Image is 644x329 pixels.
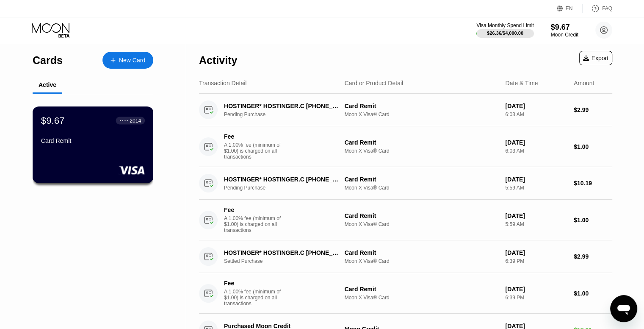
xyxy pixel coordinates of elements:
div: ● ● ● ● [120,119,128,122]
div: Moon X Visa® Card [345,112,499,117]
div: HOSTINGER* HOSTINGER.C [PHONE_NUMBER] CY [224,103,340,109]
div: $26.36 / $4,000.00 [487,31,523,36]
div: Activity [199,54,237,67]
div: HOSTINGER* HOSTINGER.C [PHONE_NUMBER] CYPending PurchaseCard RemitMoon X Visa® Card[DATE]6:03 AM$... [199,94,612,126]
div: Export [583,55,608,61]
div: 5:59 AM [505,221,567,227]
div: 6:39 PM [505,295,567,301]
div: $1.00 [574,290,612,297]
div: FAQ [602,6,612,11]
div: Moon Credit [551,32,578,38]
div: [DATE] [505,286,567,293]
div: [DATE] [505,176,567,183]
div: EN [557,4,583,13]
div: Card Remit [345,249,499,256]
div: Fee [224,206,283,213]
div: Date & Time [505,80,538,86]
div: Moon X Visa® Card [345,221,499,227]
div: 6:03 AM [505,148,567,154]
div: HOSTINGER* HOSTINGER.C [PHONE_NUMBER] CY [224,249,340,256]
div: A 1.00% fee (minimum of $1.00) is charged on all transactions [224,142,287,160]
div: $9.67● ● ● ●2014Card Remit [33,107,153,183]
div: FeeA 1.00% fee (minimum of $1.00) is charged on all transactionsCard RemitMoon X Visa® Card[DATE]... [199,200,612,240]
div: [DATE] [505,212,567,219]
div: 6:39 PM [505,258,567,264]
div: HOSTINGER* HOSTINGER.C [PHONE_NUMBER] CYPending PurchaseCard RemitMoon X Visa® Card[DATE]5:59 AM$... [199,167,612,200]
div: 6:03 AM [505,112,567,117]
div: [DATE] [505,139,567,146]
div: $9.67 [41,115,65,126]
div: Card Remit [345,103,499,109]
div: FAQ [583,4,612,13]
div: Fee [224,280,283,287]
div: Moon X Visa® Card [345,258,499,264]
div: [DATE] [505,249,567,256]
div: $9.67Moon Credit [551,23,578,38]
div: Card Remit [345,212,499,219]
div: Card Remit [41,137,145,144]
div: FeeA 1.00% fee (minimum of $1.00) is charged on all transactionsCard RemitMoon X Visa® Card[DATE]... [199,273,612,314]
div: A 1.00% fee (minimum of $1.00) is charged on all transactions [224,215,287,233]
div: Fee [224,133,283,140]
div: 2014 [130,117,141,123]
div: Pending Purchase [224,112,349,117]
div: 5:59 AM [505,185,567,191]
div: Cards [33,54,63,67]
div: Moon X Visa® Card [345,295,499,301]
div: Active [39,81,56,88]
div: Export [579,51,612,65]
div: $1.00 [574,217,612,223]
div: Card Remit [345,176,499,183]
div: Visa Monthly Spend Limit$26.36/$4,000.00 [476,22,533,38]
div: Pending Purchase [224,185,349,191]
div: HOSTINGER* HOSTINGER.C [PHONE_NUMBER] CY [224,176,340,183]
div: New Card [102,52,153,69]
div: $9.67 [551,23,578,32]
div: EN [566,6,573,11]
div: FeeA 1.00% fee (minimum of $1.00) is charged on all transactionsCard RemitMoon X Visa® Card[DATE]... [199,126,612,167]
div: Transaction Detail [199,80,246,86]
div: $2.99 [574,106,612,113]
div: Visa Monthly Spend Limit [476,22,533,28]
div: Moon X Visa® Card [345,148,499,154]
div: [DATE] [505,103,567,109]
div: New Card [119,57,145,64]
div: Card or Product Detail [345,80,404,86]
div: $1.00 [574,143,612,150]
div: Settled Purchase [224,258,349,264]
div: Card Remit [345,286,499,293]
div: HOSTINGER* HOSTINGER.C [PHONE_NUMBER] CYSettled PurchaseCard RemitMoon X Visa® Card[DATE]6:39 PM$... [199,240,612,273]
div: Card Remit [345,139,499,146]
div: A 1.00% fee (minimum of $1.00) is charged on all transactions [224,289,287,307]
iframe: Button to launch messaging window, conversation in progress [610,295,637,322]
div: Moon X Visa® Card [345,185,499,191]
div: $2.99 [574,253,612,260]
div: $10.19 [574,180,612,187]
div: Amount [574,80,594,86]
